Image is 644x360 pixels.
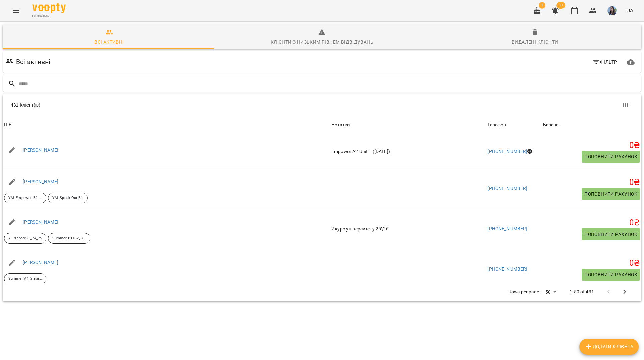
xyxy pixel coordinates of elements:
button: Поповнити рахунок [582,151,640,163]
div: Клієнти з низьким рівнем відвідувань [271,38,373,46]
button: Додати клієнта [579,339,639,355]
td: 2 курс університету 25\26 [330,209,486,249]
span: Баланс [543,121,640,129]
a: [PHONE_NUMBER] [487,226,527,232]
a: [PHONE_NUMBER] [487,266,527,272]
h5: 0 ₴ [543,258,640,268]
div: Баланс [543,121,559,129]
button: UA [624,4,636,17]
h5: 0 ₴ [543,218,640,228]
div: 50 [543,287,559,297]
button: Menu [8,3,24,19]
img: Voopty Logo [32,3,66,13]
span: Поповнити рахунок [584,271,637,279]
p: YM_Speak Out B1 [52,195,83,201]
a: [PHONE_NUMBER] [487,149,527,154]
h6: Всі активні [16,57,51,67]
span: Поповнити рахунок [584,230,637,238]
span: 1 [539,2,545,9]
h5: 0 ₴ [543,140,640,151]
td: Empower A2 Unit 1 ([DATE]) [330,135,486,168]
a: [PERSON_NAME] [23,147,59,153]
div: Summer A1_2 зміна_25 [4,273,46,284]
button: Поповнити рахунок [582,269,640,281]
div: ПІБ [4,121,12,129]
div: Sort [487,121,506,129]
div: 431 Клієнт(ів) [11,102,329,108]
p: Rows per page: [508,289,540,295]
a: [PERSON_NAME] [23,260,59,265]
span: For Business [32,14,66,18]
a: [PERSON_NAME] [23,219,59,225]
h5: 0 ₴ [543,177,640,188]
div: Table Toolbar [3,94,641,116]
div: Видалені клієнти [512,38,558,46]
span: Фільтр [592,58,618,66]
p: 1-50 of 431 [570,289,594,295]
div: Sort [543,121,559,129]
a: [PHONE_NUMBER] [487,186,527,191]
button: Фільтр [590,56,620,68]
p: YM_Empower_B1_evening [8,195,42,201]
button: Next Page [616,284,633,300]
a: [PERSON_NAME] [23,179,59,184]
p: Summer B1+B2_3 зміна_25 [52,236,86,241]
button: Вигляд колонок [617,97,633,113]
div: Summer B1+B2_3 зміна_25 [48,233,90,244]
button: Поповнити рахунок [582,188,640,200]
span: Телефон [487,121,540,129]
div: Sort [4,121,12,129]
div: YI Prepare 6 _24_25 [4,233,46,244]
span: Додати клієнта [585,343,633,351]
div: YM_Speak Out B1 [48,193,88,203]
span: ПІБ [4,121,329,129]
div: Всі активні [94,38,124,46]
p: YI Prepare 6 _24_25 [8,236,42,241]
span: 53 [556,2,565,9]
span: Поповнити рахунок [584,153,637,161]
p: Summer A1_2 зміна_25 [8,276,42,282]
div: Нотатка [331,121,485,129]
span: UA [626,7,633,14]
button: Поповнити рахунок [582,228,640,240]
img: b6e1badff8a581c3b3d1def27785cccf.jpg [607,6,617,15]
div: Телефон [487,121,506,129]
span: Поповнити рахунок [584,190,637,198]
div: YM_Empower_B1_evening [4,193,46,203]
